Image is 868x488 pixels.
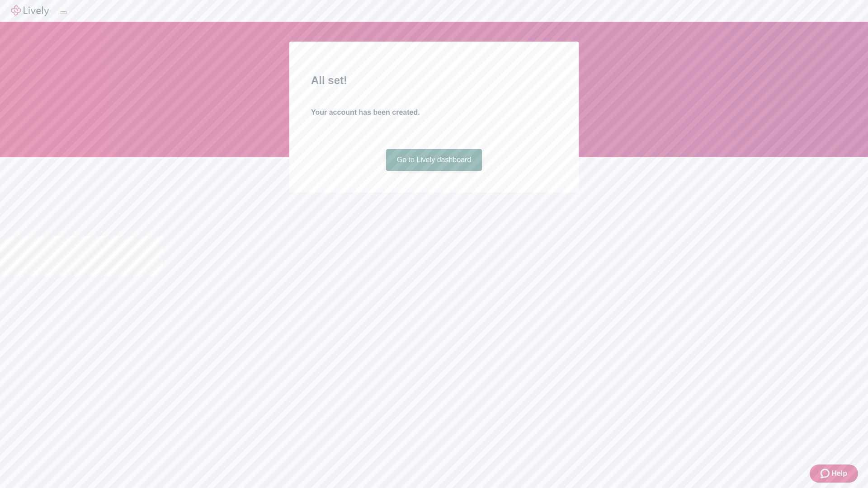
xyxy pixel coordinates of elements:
[60,11,67,14] button: Log out
[831,468,847,479] span: Help
[810,465,858,483] button: Zendesk support iconHelp
[311,72,557,89] h2: All set!
[386,149,482,171] a: Go to Lively dashboard
[821,468,831,479] svg: Zendesk support icon
[311,107,557,118] h4: Your account has been created.
[11,5,49,16] img: Lively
